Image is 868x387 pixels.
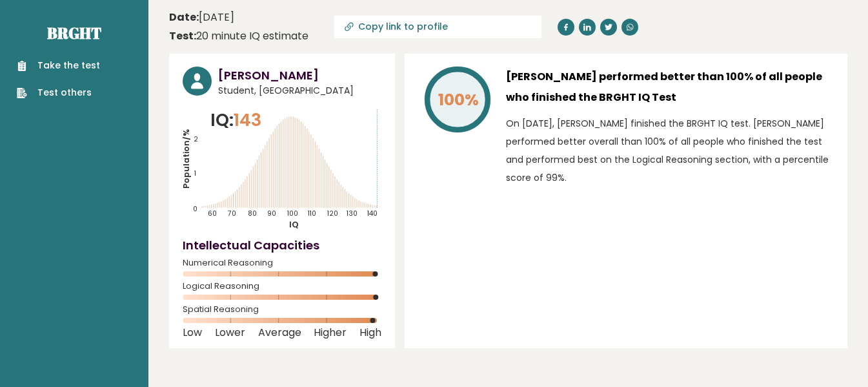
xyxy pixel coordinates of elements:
tspan: 140 [367,209,378,218]
tspan: 0 [193,204,197,214]
span: Numerical Reasoning [183,260,381,266]
tspan: 80 [248,209,257,218]
a: Brght [47,23,101,43]
tspan: Population/% [181,129,192,189]
p: On [DATE], [PERSON_NAME] finished the BRGHT IQ test. [PERSON_NAME] performed better overall than ... [506,114,834,187]
tspan: 1 [194,169,196,179]
tspan: 120 [327,209,338,218]
a: Test others [17,86,100,99]
h4: Intellectual Capacities [183,236,381,254]
span: 143 [234,108,261,132]
tspan: 90 [267,209,276,218]
b: Date: [169,10,199,25]
b: Test: [169,28,196,43]
tspan: 100 [287,209,298,218]
span: Average [258,330,301,335]
span: Lower [215,330,245,335]
span: Low [183,330,202,335]
div: 20 minute IQ estimate [169,28,308,44]
tspan: 110 [308,209,316,218]
span: High [359,330,381,335]
tspan: 100% [438,89,479,111]
h3: [PERSON_NAME] performed better than 100% of all people who finished the BRGHT IQ Test [506,67,834,108]
time: [DATE] [169,10,234,25]
tspan: 130 [347,209,358,218]
tspan: 70 [228,209,236,218]
p: IQ: [210,107,261,133]
h3: [PERSON_NAME] [218,67,381,84]
span: Higher [314,330,347,335]
a: Take the test [17,59,100,72]
span: Logical Reasoning [183,284,381,289]
tspan: 60 [208,209,217,218]
span: Student, [GEOGRAPHIC_DATA] [218,84,381,98]
span: Spatial Reasoning [183,307,381,312]
tspan: IQ [289,219,299,230]
tspan: 2 [194,134,198,144]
